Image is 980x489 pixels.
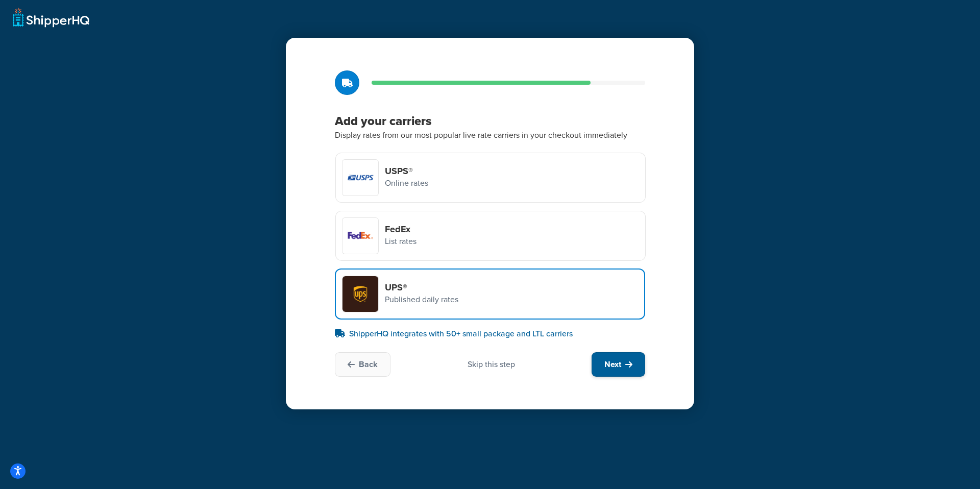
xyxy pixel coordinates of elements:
button: Next [592,352,645,377]
p: ShipperHQ integrates with 50+ small package and LTL carriers [335,328,645,340]
p: Online rates [385,177,428,190]
button: Back [335,352,390,377]
p: Published daily rates [385,293,458,306]
h4: FedEx [385,224,416,235]
h3: Add your carriers [335,113,645,129]
p: List rates [385,235,416,248]
p: Display rates from our most popular live rate carriers in your checkout immediately [335,129,645,142]
h4: UPS® [385,282,458,293]
h4: USPS® [385,165,428,177]
div: Skip this step [468,359,515,370]
span: Back [359,359,378,370]
span: Next [604,359,621,370]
